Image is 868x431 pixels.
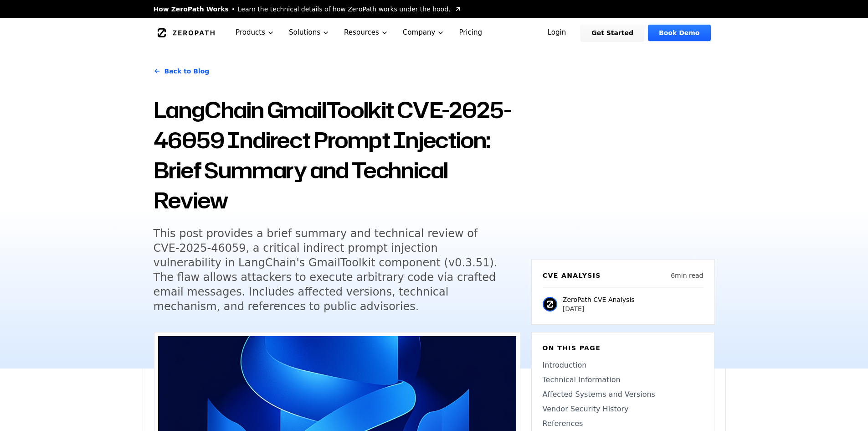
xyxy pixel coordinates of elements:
button: Solutions [282,18,337,47]
h6: CVE Analysis [543,271,601,280]
h5: This post provides a brief summary and technical review of CVE-2025-46059, a critical indirect pr... [154,226,503,314]
p: [DATE] [563,304,635,313]
a: Affected Systems and Versions [543,389,703,400]
p: 6 min read [671,271,703,280]
a: References [543,418,703,429]
button: Resources [337,18,395,47]
img: ZeroPath CVE Analysis [543,297,557,312]
span: Learn the technical details of how ZeroPath works under the hood. [238,5,451,14]
a: Login [537,25,577,41]
span: How ZeroPath Works [154,5,229,14]
nav: Global [143,18,726,47]
a: Introduction [543,360,703,371]
h6: On this page [543,343,703,353]
a: Book Demo [648,25,710,41]
a: Back to Blog [154,58,210,84]
p: ZeroPath CVE Analysis [563,295,635,304]
a: Get Started [580,25,644,41]
button: Company [395,18,452,47]
h1: LangChain GmailToolkit CVE-2025-46059 Indirect Prompt Injection: Brief Summary and Technical Review [154,95,520,215]
a: Pricing [452,18,489,47]
a: Technical Information [543,374,703,385]
a: Vendor Security History [543,404,703,415]
button: Products [228,18,282,47]
a: How ZeroPath WorksLearn the technical details of how ZeroPath works under the hood. [154,5,462,14]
